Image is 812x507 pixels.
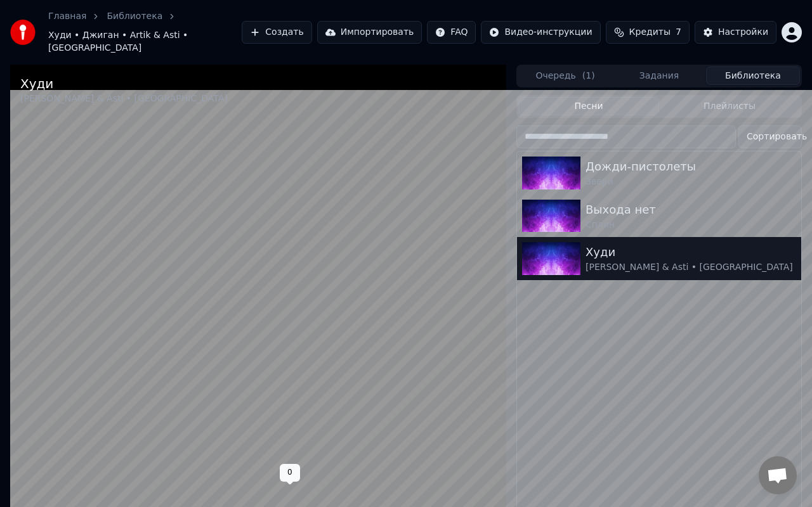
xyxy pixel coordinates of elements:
[718,26,768,39] div: Настройки
[48,10,242,55] nav: breadcrumb
[586,261,796,274] div: [PERSON_NAME] & Asti • [GEOGRAPHIC_DATA]
[427,21,476,44] button: FAQ
[582,70,595,82] span: ( 1 )
[10,20,36,45] img: youka
[629,26,671,39] span: Кредиты
[586,176,796,188] div: Звери
[586,219,796,231] div: Сплин
[586,158,796,176] div: Дожди-пистолеты
[20,93,228,105] div: [PERSON_NAME] & Asti • [GEOGRAPHIC_DATA]
[612,67,706,85] button: Задания
[706,67,800,85] button: Библиотека
[586,243,796,261] div: Худи
[48,29,242,55] span: Худи • Джиган • Artik & Asti • [GEOGRAPHIC_DATA]
[481,21,600,44] button: Видео-инструкции
[606,21,690,44] button: Кредиты7
[242,21,311,44] button: Создать
[676,26,681,39] span: 7
[317,21,422,44] button: Импортировать
[48,10,86,23] a: Главная
[747,131,807,143] span: Сортировать
[586,201,796,219] div: Выхода нет
[20,75,228,93] div: Худи
[280,464,300,482] div: 0
[518,97,659,115] button: Песни
[759,456,797,494] a: Открытый чат
[659,97,800,115] button: Плейлисты
[107,10,162,23] a: Библиотека
[695,21,776,44] button: Настройки
[518,67,612,85] button: Очередь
